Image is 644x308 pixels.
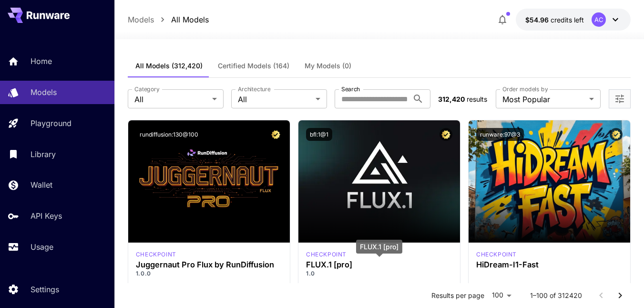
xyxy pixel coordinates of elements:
div: FLUX.1 D [136,250,176,259]
span: All Models (312,420) [135,62,203,70]
p: 1.0.0 [136,269,282,278]
p: checkpoint [476,250,517,259]
span: My Models (0) [305,62,351,70]
button: bfl:1@1 [306,128,332,141]
span: 312,420 [438,95,465,103]
p: Models [31,86,57,98]
h3: HiDream-I1-Fast [476,260,623,269]
label: Search [341,85,360,93]
button: Open more filters [614,93,625,105]
button: Certified Model – Vetted for best performance and includes a commercial license. [269,128,282,141]
label: Order models by [502,85,548,93]
span: All [134,94,208,105]
button: rundiffusion:130@100 [136,128,202,141]
div: HiDream Fast [476,250,517,259]
button: Certified Model – Vetted for best performance and includes a commercial license. [440,128,452,141]
span: $54.96 [525,16,551,24]
p: 1.0 [306,269,452,278]
span: Certified Models (164) [218,62,289,70]
button: runware:97@3 [476,128,524,141]
div: fluxpro [306,250,347,259]
div: FLUX.1 [pro] [356,240,402,254]
a: All Models [171,14,209,25]
p: Wallet [31,179,52,191]
p: Home [31,55,52,67]
p: API Keys [31,210,62,222]
span: results [467,95,487,103]
span: Most Popular [502,94,585,105]
span: credits left [551,16,584,24]
div: 100 [488,288,515,302]
a: Models [128,14,154,25]
label: Category [134,85,160,93]
p: 1–100 of 312420 [530,291,582,300]
h3: FLUX.1 [pro] [306,260,452,269]
label: Architecture [238,85,270,93]
div: $54.9591 [525,15,584,25]
button: $54.9591AC [516,9,631,31]
p: Library [31,149,56,160]
p: Playground [31,117,72,129]
nav: breadcrumb [128,14,209,25]
div: AC [592,12,606,27]
p: Usage [31,241,53,253]
p: checkpoint [136,250,176,259]
button: Certified Model – Vetted for best performance and includes a commercial license. [610,128,623,141]
h3: Juggernaut Pro Flux by RunDiffusion [136,260,282,269]
p: Results per page [431,291,484,300]
p: Settings [31,284,59,295]
span: All [238,94,312,105]
p: checkpoint [306,250,347,259]
button: Go to next page [611,286,630,305]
